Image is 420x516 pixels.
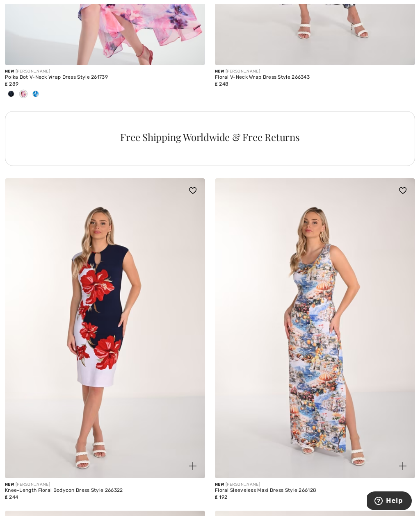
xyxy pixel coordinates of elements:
div: Multi [17,88,30,101]
img: plus_v2.svg [189,462,196,470]
div: [PERSON_NAME] [215,482,415,488]
span: ₤ 289 [5,81,18,87]
span: ₤ 192 [215,494,227,500]
div: Floral V-Neck Wrap Dress Style 266343 [215,75,415,80]
span: ₤ 248 [215,81,228,87]
span: New [215,69,224,74]
img: heart_black_full.svg [189,187,196,194]
div: Vanilla/blue [30,88,42,101]
div: [PERSON_NAME] [215,68,415,75]
div: Knee-Length Floral Bodycon Dress Style 266322 [5,488,205,493]
div: Polka Dot V-Neck Wrap Dress Style 261739 [5,75,205,80]
span: New [5,69,14,74]
span: New [215,482,224,487]
img: Knee-Length Floral Bodycon Dress Style 266322. Navy/lust [5,178,205,478]
iframe: Opens a widget where you can find more information [367,491,412,512]
span: ₤ 244 [5,494,18,500]
img: heart_black_full.svg [399,187,406,194]
div: Free Shipping Worldwide & Free Returns [14,132,406,142]
div: Midnight Blue/Vanilla [5,88,17,101]
span: New [5,482,14,487]
div: [PERSON_NAME] [5,68,205,75]
div: [PERSON_NAME] [5,482,205,488]
img: plus_v2.svg [399,462,406,470]
img: Floral Sleeveless Maxi Dress Style 266128. Blue/Yellow [215,178,415,478]
div: Floral Sleeveless Maxi Dress Style 266128 [215,488,415,493]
